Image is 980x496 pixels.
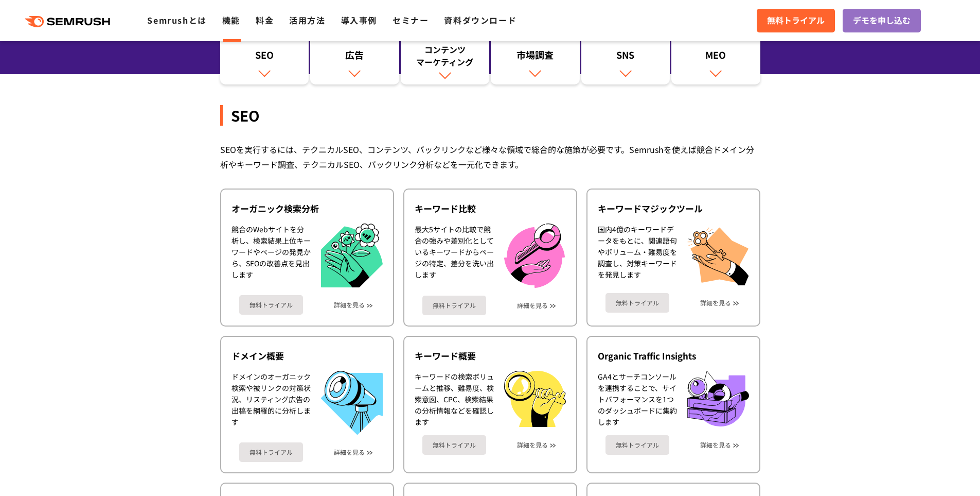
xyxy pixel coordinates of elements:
[231,202,383,215] div: オーガニック検索分析
[334,301,365,309] a: 詳細を見る
[334,449,365,456] a: 詳細を見る
[517,441,548,449] a: 詳細を見る
[321,224,383,288] img: オーガニック検索分析
[220,105,760,126] div: SEO
[598,350,749,362] div: Organic Traffic Insights
[757,9,835,32] a: 無料トライアル
[415,202,566,215] div: キーワード比較
[239,442,303,462] a: 無料トライアル
[700,299,731,306] a: 詳細を見る
[225,48,304,66] div: SEO
[491,33,580,84] a: 市場調査
[220,142,760,172] div: SEOを実行するには、テクニカルSEO、コンテンツ、バックリンクなど様々な領域で総合的な施策が必要です。Semrushを使えば競合ドメイン分析やキーワード調査、テクニカルSEO、バックリンク分析...
[422,296,486,315] a: 無料トライアル
[598,202,749,215] div: キーワードマジックツール
[581,33,670,84] a: SNS
[496,48,575,66] div: 市場調査
[517,302,548,309] a: 詳細を見る
[504,224,565,288] img: キーワード比較
[289,14,325,26] a: 活用方法
[598,224,677,285] div: 国内4億のキーワードデータをもとに、関連語句やボリューム・難易度を調査し、対策キーワードを発見します
[415,350,566,362] div: キーワード概要
[393,14,429,26] a: セミナー
[504,371,566,427] img: キーワード概要
[406,43,485,68] div: コンテンツ マーケティング
[444,14,516,26] a: 資料ダウンロード
[401,33,490,84] a: コンテンツマーケティング
[586,48,665,66] div: SNS
[341,14,377,26] a: 導入事例
[239,295,303,315] a: 無料トライアル
[415,224,494,288] div: 最大5サイトの比較で競合の強みや差別化としているキーワードからページの特定、差分を洗い出します
[231,350,383,362] div: ドメイン概要
[700,441,731,449] a: 詳細を見る
[605,435,669,455] a: 無料トライアル
[415,371,494,427] div: キーワードの検索ボリュームと推移、難易度、検索意図、CPC、検索結果の分析情報などを確認します
[231,371,311,435] div: ドメインのオーガニック検索や被リンクの対策状況、リスティング広告の出稿を網羅的に分析します
[843,9,921,32] a: デモを申し込む
[222,14,240,26] a: 機能
[256,14,274,26] a: 料金
[767,14,825,27] span: 無料トライアル
[315,48,394,66] div: 広告
[671,33,760,84] a: MEO
[231,224,311,288] div: 競合のWebサイトを分析し、検索結果上位キーワードやページの発見から、SEOの改善点を見出します
[687,224,749,285] img: キーワードマジックツール
[310,33,399,84] a: 広告
[422,435,486,455] a: 無料トライアル
[676,48,755,66] div: MEO
[598,371,677,427] div: GA4とサーチコンソールを連携することで、サイトパフォーマンスを1つのダッシュボードに集約します
[147,14,206,26] a: Semrushとは
[220,33,309,84] a: SEO
[853,14,911,27] span: デモを申し込む
[605,293,669,313] a: 無料トライアル
[687,371,749,426] img: Organic Traffic Insights
[321,371,383,435] img: ドメイン概要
